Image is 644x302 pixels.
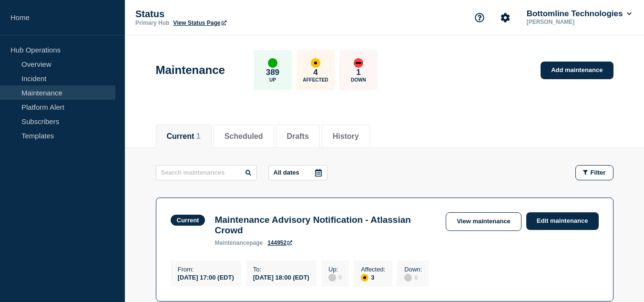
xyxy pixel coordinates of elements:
div: affected [311,58,320,68]
div: 0 [328,273,342,281]
div: [DATE] 18:00 (EDT) [253,273,309,281]
button: All dates [268,165,327,180]
p: page [215,240,263,246]
input: Search maintenances [156,165,257,180]
p: Down : [404,266,422,273]
h3: Maintenance Advisory Notification - Atlassian Crowd [215,215,436,236]
p: Primary Hub [135,20,169,26]
div: 3 [361,273,385,281]
button: Scheduled [225,132,263,141]
p: Down [351,77,366,83]
p: [PERSON_NAME] [525,19,624,25]
p: Affected : [361,266,385,273]
p: Up [269,77,276,83]
span: maintenance [215,240,249,246]
p: All dates [274,169,299,176]
p: 4 [313,68,317,77]
button: Filter [575,165,613,180]
div: down [354,58,363,68]
div: Current [177,217,199,224]
span: 1 [196,132,201,140]
a: View Status Page [173,20,226,26]
p: 389 [266,68,279,77]
button: Bottomline Technologies [525,9,634,19]
button: Current 1 [167,132,201,141]
p: From : [178,266,234,273]
button: Support [470,8,490,28]
div: disabled [328,274,336,281]
div: 0 [404,273,422,281]
div: disabled [404,274,412,281]
a: View maintenance [446,212,521,231]
p: Up : [328,266,342,273]
button: Account settings [495,8,515,28]
p: To : [253,266,309,273]
p: Affected [303,77,328,83]
a: Add maintenance [541,62,613,79]
div: [DATE] 17:00 (EDT) [178,273,234,281]
p: 1 [356,68,360,77]
h1: Maintenance [156,63,225,77]
p: Status [135,9,326,20]
a: Edit maintenance [526,212,599,230]
a: 144952 [267,240,292,246]
button: History [333,132,359,141]
button: Drafts [287,132,309,141]
div: up [268,58,277,68]
span: Filter [591,169,606,176]
div: affected [361,274,368,281]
